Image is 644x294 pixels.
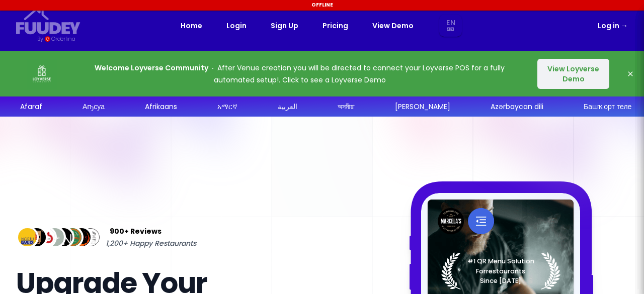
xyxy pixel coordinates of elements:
img: Review Img [70,226,93,249]
img: Review Img [61,226,84,249]
div: Аҧсуа [80,102,103,112]
img: Review Img [43,226,66,249]
a: Sign Up [271,20,298,32]
div: Orderlina [51,35,75,43]
a: View Demo [372,20,414,32]
div: العربية [276,102,295,112]
div: Offline [2,2,642,9]
div: By [37,35,43,43]
img: Review Img [52,226,75,249]
div: অসমীয়া [336,102,353,112]
div: Azərbaycan dili [489,102,541,112]
img: Review Img [79,226,102,249]
div: Башҡорт теле [582,102,629,112]
span: 900+ Reviews [110,225,162,237]
div: Afaraf [18,102,40,112]
img: Review Img [34,226,57,249]
span: 1,200+ Happy Restaurants [106,237,196,249]
a: Home [181,20,202,32]
button: View Loyverse Demo [537,59,609,89]
img: Laurel [441,252,560,289]
strong: Welcome Loyverse Community [95,63,208,73]
img: Review Img [25,226,48,249]
p: After Venue creation you will be directed to connect your Loyverse POS for a fully automated setu... [76,62,523,86]
div: አማርኛ [215,102,235,112]
div: [PERSON_NAME] [393,102,448,112]
a: Pricing [323,20,348,32]
img: Review Img [16,226,39,249]
a: Log in [598,20,628,32]
svg: {/* Added fill="currentColor" here */} {/* This rectangle defines the background. Its explicit fi... [16,8,80,35]
div: Afrikaans [143,102,175,112]
span: → [621,21,628,31]
a: Login [226,20,247,32]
